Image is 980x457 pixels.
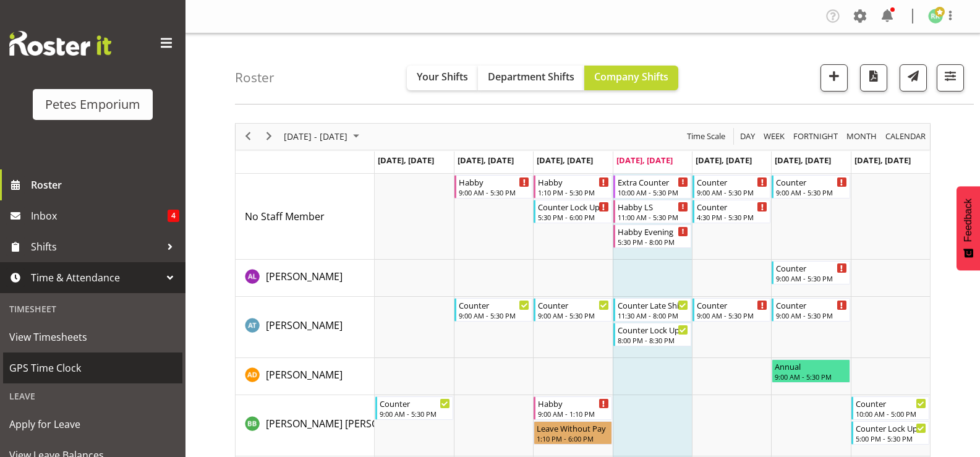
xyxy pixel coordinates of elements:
div: Amelia Denz"s event - Annual Begin From Saturday, August 23, 2025 at 9:00:00 AM GMT+12:00 Ends At... [772,359,850,383]
button: Feedback - Show survey [957,186,980,270]
div: 9:00 AM - 5:30 PM [538,310,608,320]
div: No Staff Member"s event - Counter Lock Up Begin From Wednesday, August 20, 2025 at 5:30:00 PM GMT... [534,200,611,223]
div: Leave Without Pay [537,422,608,434]
span: Day [739,129,756,144]
div: Counter [697,200,767,213]
span: calendar [884,129,927,144]
span: Apply for Leave [9,415,176,434]
span: GPS Time Clock [9,359,176,377]
a: No Staff Member [245,209,325,224]
div: 9:00 AM - 5:30 PM [776,187,846,197]
span: Time & Attendance [31,268,161,287]
a: GPS Time Clock [3,352,182,383]
td: Alex-Micheal Taniwha resource [236,297,375,358]
span: [DATE] - [DATE] [283,129,349,144]
a: [PERSON_NAME] [266,318,343,333]
div: Alex-Micheal Taniwha"s event - Counter Begin From Saturday, August 23, 2025 at 9:00:00 AM GMT+12:... [772,298,850,322]
div: Beena Beena"s event - Counter Begin From Sunday, August 24, 2025 at 10:00:00 AM GMT+12:00 Ends At... [851,396,929,420]
div: Counter [776,262,846,274]
div: Abigail Lane"s event - Counter Begin From Saturday, August 23, 2025 at 9:00:00 AM GMT+12:00 Ends ... [772,261,850,284]
div: 10:00 AM - 5:30 PM [618,187,688,197]
div: Counter [459,299,529,311]
div: Leave [3,383,182,409]
div: Alex-Micheal Taniwha"s event - Counter Late Shift Begin From Thursday, August 21, 2025 at 11:30:0... [613,298,691,322]
span: [DATE], [DATE] [775,155,831,166]
button: Fortnight [791,129,840,144]
span: [DATE], [DATE] [378,155,434,166]
td: Abigail Lane resource [236,260,375,297]
span: [DATE], [DATE] [854,155,911,166]
span: View Timesheets [9,328,176,346]
a: [PERSON_NAME] [266,367,343,382]
div: 9:00 AM - 5:30 PM [775,372,846,382]
button: Timeline Day [738,129,757,144]
div: Counter Lock Up [856,422,926,434]
div: Counter [856,397,926,409]
h4: Roster [235,70,275,85]
div: Counter [697,299,767,311]
span: [PERSON_NAME] [266,270,343,283]
div: No Staff Member"s event - Counter Begin From Saturday, August 23, 2025 at 9:00:00 AM GMT+12:00 En... [772,175,850,199]
span: Month [845,129,878,144]
div: No Staff Member"s event - Counter Begin From Friday, August 22, 2025 at 4:30:00 PM GMT+12:00 Ends... [692,200,770,223]
span: Shifts [31,237,161,256]
div: Beena Beena"s event - Leave Without Pay Begin From Wednesday, August 20, 2025 at 1:10:00 PM GMT+1... [534,421,611,445]
div: 9:00 AM - 5:30 PM [380,409,450,419]
div: Counter [538,299,608,311]
div: Habby LS [618,200,688,213]
div: Alex-Micheal Taniwha"s event - Counter Begin From Tuesday, August 19, 2025 at 9:00:00 AM GMT+12:0... [454,298,532,322]
span: No Staff Member [245,210,325,223]
a: [PERSON_NAME] [266,269,343,284]
div: Habby [538,397,608,409]
div: next period [258,124,279,150]
div: Extra Counter [618,176,688,188]
div: Counter [776,299,846,311]
div: Counter [697,176,767,188]
span: Your Shifts [417,70,468,83]
div: 9:00 AM - 5:30 PM [776,310,846,320]
div: 9:00 AM - 5:30 PM [459,310,529,320]
div: 8:00 PM - 8:30 PM [618,335,688,345]
div: No Staff Member"s event - Habby Begin From Tuesday, August 19, 2025 at 9:00:00 AM GMT+12:00 Ends ... [454,175,532,199]
button: Timeline Week [762,129,787,144]
div: Counter Lock Up [618,323,688,336]
img: Rosterit website logo [9,31,111,56]
div: 9:00 AM - 5:30 PM [697,310,767,320]
td: Amelia Denz resource [236,358,375,395]
span: [PERSON_NAME] [266,318,343,332]
button: Your Shifts [407,66,478,90]
div: previous period [237,124,258,150]
button: Send a list of all shifts for the selected filtered period to all rostered employees. [900,64,927,92]
div: 11:00 AM - 5:30 PM [618,212,688,222]
span: [PERSON_NAME] [266,368,343,382]
span: Roster [31,176,179,194]
span: Department Shifts [488,70,574,83]
div: Habby [459,176,529,188]
span: Fortnight [792,129,839,144]
span: 4 [168,210,179,222]
img: ruth-robertson-taylor722.jpg [928,9,943,23]
button: Filter Shifts [937,64,964,92]
div: Counter Lock Up [538,200,608,213]
div: Beena Beena"s event - Counter Lock Up Begin From Sunday, August 24, 2025 at 5:00:00 PM GMT+12:00 ... [851,421,929,445]
div: Counter Late Shift [618,299,688,311]
div: 9:00 AM - 5:30 PM [697,187,767,197]
div: No Staff Member"s event - Habby Evening Begin From Thursday, August 21, 2025 at 5:30:00 PM GMT+12... [613,224,691,248]
div: No Staff Member"s event - Extra Counter Begin From Thursday, August 21, 2025 at 10:00:00 AM GMT+1... [613,175,691,199]
span: Feedback [963,199,974,242]
a: Apply for Leave [3,409,182,440]
div: 10:00 AM - 5:00 PM [856,409,926,419]
div: 5:30 PM - 6:00 PM [538,212,608,222]
button: Department Shifts [478,66,584,90]
div: Beena Beena"s event - Habby Begin From Wednesday, August 20, 2025 at 9:00:00 AM GMT+12:00 Ends At... [534,396,611,420]
div: August 18 - 24, 2025 [279,124,367,150]
button: Next [261,129,278,144]
button: August 2025 [282,129,365,144]
div: Timesheet [3,296,182,322]
a: [PERSON_NAME] [PERSON_NAME] [266,416,422,431]
span: [DATE], [DATE] [458,155,514,166]
div: 5:30 PM - 8:00 PM [618,237,688,247]
div: Counter [380,397,450,409]
span: Time Scale [686,129,726,144]
div: 1:10 PM - 6:00 PM [537,434,608,443]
